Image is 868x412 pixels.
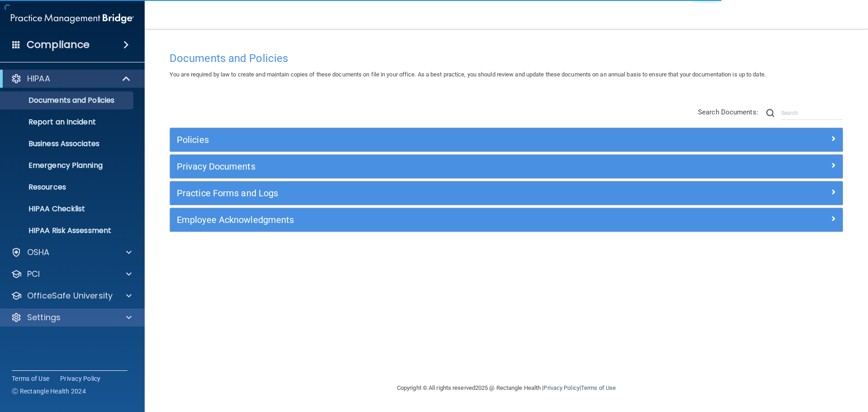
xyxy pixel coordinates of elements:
[6,96,129,105] p: Documents and Policies
[11,9,134,28] img: PMB logo
[177,159,836,174] a: Privacy Documents
[12,374,49,383] a: Terms of Use
[11,269,132,279] a: PCI
[177,215,668,225] h5: Employee Acknowledgments
[177,188,668,198] h5: Practice Forms and Logs
[781,106,843,120] input: Search
[766,109,774,117] img: ic-search.3b580494.png
[27,38,90,51] h4: Compliance
[170,52,843,64] h4: Documents and Policies
[27,247,50,258] p: OSHA
[177,213,836,227] a: Employee Acknowledgments
[11,247,132,258] a: OSHA
[6,139,129,148] p: Business Associates
[698,108,758,116] span: Search Documents:
[27,73,50,84] p: HIPAA
[170,71,766,78] span: You are required by law to create and maintain copies of these documents on file in your office. ...
[11,73,131,84] a: HIPAA
[341,374,671,403] div: Copyright © All rights reserved 2025 @ Rectangle Health | |
[27,290,113,301] p: OfficeSafe University
[27,269,40,279] p: PCI
[543,384,579,391] a: Privacy Policy
[6,204,129,213] p: HIPAA Checklist
[6,118,129,127] p: Report an Incident
[6,161,129,170] p: Emergency Planning
[11,312,132,323] a: Settings
[6,226,129,235] p: HIPAA Risk Assessment
[6,183,129,192] p: Resources
[12,387,86,396] span: Ⓒ Rectangle Health 2024
[177,135,668,145] h5: Policies
[177,161,668,171] h5: Privacy Documents
[177,133,836,147] a: Policies
[27,312,61,323] p: Settings
[11,290,132,301] a: OfficeSafe University
[60,374,101,383] a: Privacy Policy
[581,384,616,391] a: Terms of Use
[177,186,836,200] a: Practice Forms and Logs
